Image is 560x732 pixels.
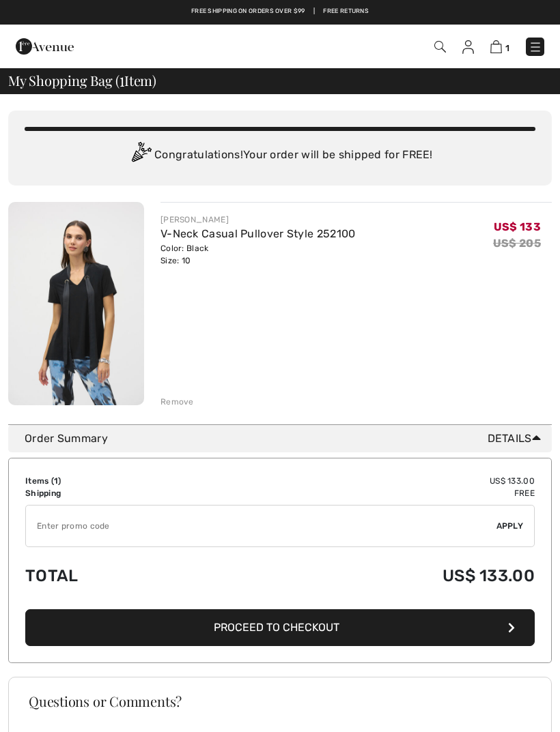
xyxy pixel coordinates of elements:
img: Shopping Bag [490,40,502,53]
td: Shipping [25,487,211,499]
span: US$ 133 [494,220,541,233]
h3: Questions or Comments? [29,694,531,708]
td: Total [25,553,211,599]
img: V-Neck Casual Pullover Style 252100 [8,202,144,405]
a: V-Neck Casual Pullover Style 252100 [160,227,356,240]
input: Promo code [26,506,496,546]
img: 1ère Avenue [16,33,74,60]
span: | [313,7,315,16]
span: 1 [505,43,509,53]
img: Menu [529,40,542,54]
span: Apply [496,520,524,532]
td: US$ 133.00 [211,475,535,487]
a: Free Returns [323,7,369,16]
td: Items ( ) [25,475,211,487]
s: US$ 205 [493,237,541,250]
button: Proceed to Checkout [25,609,535,646]
img: Search [434,41,446,53]
span: Proceed to Checkout [214,621,339,634]
span: 1 [120,70,124,88]
span: 1 [54,476,58,486]
img: My Info [462,40,474,54]
a: 1 [490,38,509,55]
div: Remove [160,396,194,408]
div: Color: Black Size: 10 [160,242,356,267]
span: Details [488,430,546,447]
div: Congratulations! Your order will be shipped for FREE! [25,142,535,169]
a: 1ère Avenue [16,39,74,52]
img: Congratulation2.svg [127,142,154,169]
span: My Shopping Bag ( Item) [8,74,156,87]
td: Free [211,487,535,499]
a: Free shipping on orders over $99 [191,7,305,16]
div: [PERSON_NAME] [160,214,356,226]
td: US$ 133.00 [211,553,535,599]
div: Order Summary [25,430,546,447]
